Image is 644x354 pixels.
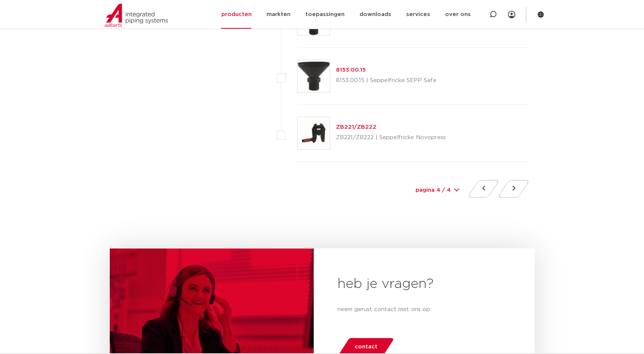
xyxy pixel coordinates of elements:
img: Thumbnail for ZB221/ZB222 [298,117,330,149]
a: 8153.00.15 [336,67,366,73]
p: neem gerust contact met ons op [337,305,511,314]
img: Thumbnail for 8153.00.15 [298,60,330,92]
p: ZB221/ZB222 | Seppelfricke Novopress [336,132,446,144]
a: ZB221/ZB222 [336,124,376,130]
p: 8153.00.15 | Seppelfricke SEPP Safe [336,75,436,87]
span: contact [355,341,377,353]
h2: heb je vragen? [337,275,511,293]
